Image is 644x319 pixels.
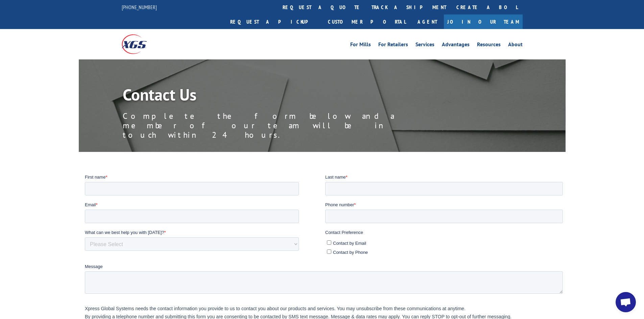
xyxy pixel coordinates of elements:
a: Request a pickup [225,15,323,29]
a: For Retailers [378,42,408,49]
a: Agent [411,15,444,29]
p: Complete the form below and a member of our team will be in touch within 24 hours. [123,111,427,140]
a: [PHONE_NUMBER] [122,4,157,10]
a: Customer Portal [323,15,411,29]
a: About [508,42,523,49]
div: Open chat [616,292,636,312]
a: Resources [477,42,501,49]
a: Join Our Team [444,15,523,29]
h1: Contact Us [123,86,427,106]
a: Services [415,42,434,49]
a: For Mills [350,42,371,49]
a: Advantages [442,42,470,49]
